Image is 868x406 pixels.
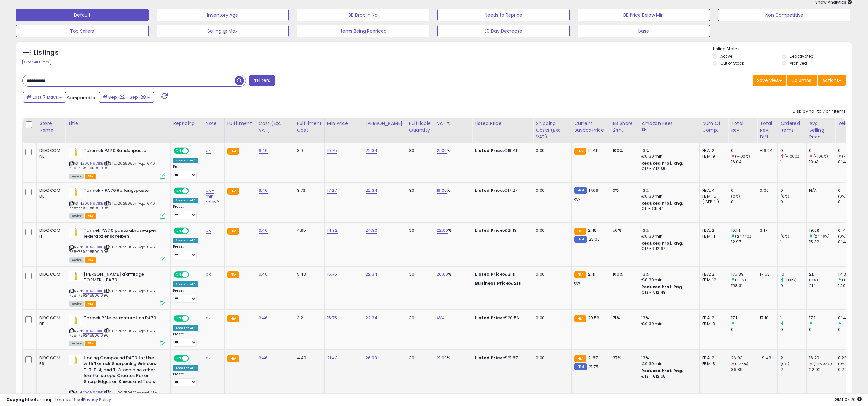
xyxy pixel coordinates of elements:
[366,120,404,127] div: [PERSON_NAME]
[69,161,157,170] span: | SKU: 20250627-vqo-6.46-758-7392485001096
[641,127,645,133] small: Amazon Fees.
[297,188,319,193] div: 3.73
[108,94,146,100] span: Sep-22 - Sep-28
[702,233,723,239] div: FBM: 11
[475,271,528,277] div: €21.11
[731,159,757,165] div: 16.04
[173,288,198,303] div: Preset:
[437,271,467,277] div: %
[83,396,111,402] a: Privacy Policy
[33,94,58,100] span: Last 7 Days
[39,315,60,327] div: DIDOCOM BE
[174,148,182,154] span: ON
[475,120,530,127] div: Listed Price
[173,158,198,163] div: Amazon AI *
[574,187,587,194] small: FBM
[173,332,198,347] div: Preset:
[780,234,789,239] small: (0%)
[327,271,337,277] a: 15.75
[69,315,165,346] div: ASIN:
[780,327,806,332] div: 0
[475,280,510,286] b: Business Price:
[613,148,634,153] div: 100%
[809,159,835,165] div: 19.41
[69,201,157,210] span: | SKU: 20250627-vqo-6.46-758-7392485001096
[641,160,683,166] b: Reduced Prof. Rng.
[641,321,695,327] div: €0.30 min
[157,9,289,21] button: Inventory Age
[99,92,154,103] button: Sep-22 - Sep-28
[838,188,864,193] div: 0
[641,120,697,127] div: Amazon Fees
[574,355,586,362] small: FBA
[780,271,806,277] div: 10
[641,233,695,239] div: €0.30 min
[760,228,773,233] div: 3.17
[838,148,864,153] div: 0
[84,188,162,195] b: Tormek - PA70 Reifungspaste
[641,315,695,321] div: 13%
[69,174,84,179] span: All listings currently available for purchase on Amazon
[838,228,864,233] div: 0.14
[578,9,710,21] button: BB Price Below Min
[641,271,695,277] div: 13%
[731,228,757,233] div: 16.14
[173,198,198,203] div: Amazon AI *
[838,159,864,165] div: 0.14
[702,228,723,233] div: FBA: 2
[188,148,198,154] span: OFF
[39,271,60,277] div: DIDOCOM
[791,77,811,83] span: Columns
[574,236,587,243] small: FBM
[760,315,773,321] div: 17.10
[753,75,786,86] button: Save View
[536,271,567,277] div: 0.00
[813,154,828,159] small: (-100%)
[613,228,634,233] div: 50%
[718,9,850,21] button: Non Competitive
[838,283,864,289] div: 1.29
[818,75,846,86] button: Actions
[366,227,377,234] a: 24.90
[188,228,198,233] span: OFF
[227,120,253,127] div: Fulfillment
[475,355,504,361] b: Listed Price:
[84,355,162,386] b: Honing Compound PA70 for Use with Tormek Sharpening Grinders T-7, T-4, and T-3, and also other le...
[366,271,377,277] a: 22.34
[249,75,274,86] button: Filters
[297,355,319,361] div: 4.49
[780,194,789,199] small: (0%)
[589,236,600,242] span: 23.06
[409,228,429,233] div: 30
[702,315,723,321] div: FBA: 2
[39,355,60,367] div: DIDOCOM ES
[297,9,429,21] button: BB Drop in 7d
[641,166,695,172] div: €12 - €12.38
[842,277,857,283] small: (10.85%)
[39,228,60,239] div: DIDOCOM IT
[641,277,695,283] div: €0.30 min
[437,120,470,127] div: VAT %
[437,9,570,21] button: Needs to Reprice
[731,194,740,199] small: (0%)
[475,228,528,233] div: €21.19
[641,290,695,295] div: €12 - €12.48
[409,148,429,153] div: 30
[69,188,165,218] div: ASIN:
[731,315,757,321] div: 17.1
[731,239,757,245] div: 12.97
[437,228,467,233] div: %
[780,120,804,134] div: Ordered Items
[760,271,773,277] div: 17.58
[69,271,165,306] div: ASIN:
[475,148,528,153] div: €19.41
[188,188,198,193] span: OFF
[259,355,268,361] a: 6.46
[641,284,683,290] b: Reduced Prof. Rng.
[409,315,429,321] div: 30
[69,271,82,281] img: 319v7gwh7EL._SL40_.jpg
[68,120,168,127] div: Title
[69,288,157,298] span: | SKU: 20250627-vqo-6.46-758-7392485001096
[589,187,599,193] span: 17.06
[259,271,268,277] a: 6.46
